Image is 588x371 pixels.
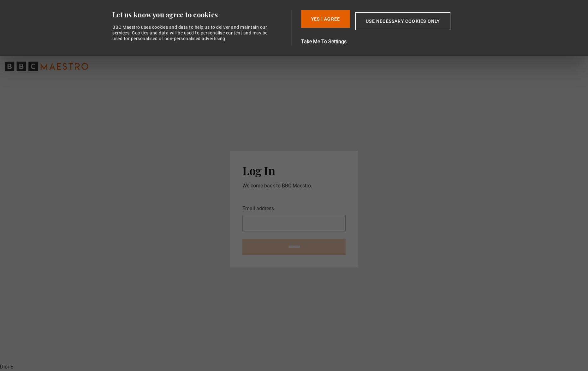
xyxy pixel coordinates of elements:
[355,12,450,30] button: Use necessary cookies only
[242,164,346,177] h2: Log In
[301,10,350,28] button: Yes I Agree
[112,24,271,42] div: BBC Maestro uses cookies and data to help us to deliver and maintain our services. Cookies and da...
[112,10,289,19] div: Let us know you agree to cookies
[242,205,274,212] label: Email address
[242,182,346,190] p: Welcome back to BBC Maestro.
[301,38,480,46] button: Take Me To Settings
[5,62,88,71] svg: BBC Maestro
